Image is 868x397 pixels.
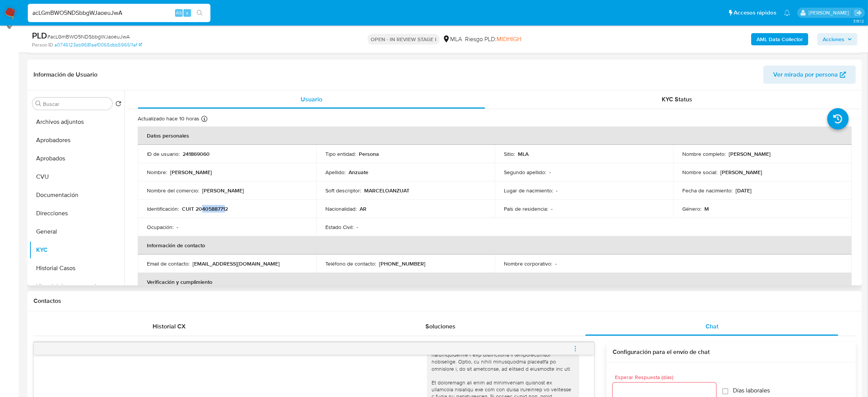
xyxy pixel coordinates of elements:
[736,187,752,194] p: [DATE]
[751,33,808,45] button: AML Data Collector
[734,9,776,17] span: Accesos rápidos
[138,236,852,255] th: Información de contacto
[29,223,124,241] button: General
[54,42,142,48] a: a0746123ab9681aaf0065dbb596511af
[115,101,121,109] button: Volver al orden por defecto
[138,273,852,291] th: Verificación y cumplimiento
[147,224,174,231] p: Ocupación :
[29,186,124,204] button: Documentación
[682,205,701,212] p: Género :
[504,169,546,176] p: Segundo apellido :
[563,339,588,358] button: menu-action
[504,187,553,194] p: Lugar de nacimiento :
[518,150,529,157] p: MLA
[613,348,850,356] h3: Configuración para el envío de chat
[176,9,182,16] span: Alt
[729,150,771,157] p: [PERSON_NAME]
[29,259,124,277] button: Historial Casos
[147,150,180,157] p: ID de usuario :
[682,187,733,194] p: Fecha de nacimiento :
[47,33,130,40] span: # acLGmBWO5NDSbbgWJaoeuJwA
[325,187,361,194] p: Soft descriptor :
[773,66,838,84] span: Ver mirada por persona
[504,205,548,212] p: País de residencia :
[325,205,357,212] p: Nacionalidad :
[29,241,124,259] button: KYC
[722,388,728,394] input: Días laborales
[364,187,409,194] p: MARCELOANZUAT
[706,322,718,331] span: Chat
[301,95,322,104] span: Usuario
[357,224,358,231] p: -
[202,187,244,194] p: [PERSON_NAME]
[757,33,803,45] b: AML Data Collector
[138,115,199,122] p: Actualizado hace 10 horas
[720,169,762,176] p: [PERSON_NAME]
[497,35,521,43] span: MIDHIGH
[504,150,515,157] p: Sitio :
[360,205,366,212] p: AR
[325,260,376,267] p: Teléfono de contacto :
[733,387,770,394] span: Días laborales
[193,260,280,267] p: [EMAIL_ADDRESS][DOMAIN_NAME]
[153,322,186,331] span: Historial CX
[28,8,210,18] input: Buscar usuario o caso...
[555,260,557,267] p: -
[704,205,709,212] p: M
[192,8,207,18] button: search-icon
[817,33,857,45] button: Acciones
[368,34,440,45] p: OPEN - IN REVIEW STAGE I
[682,169,717,176] p: Nombre social :
[854,9,862,17] a: Salir
[186,9,188,16] span: s
[170,169,212,176] p: [PERSON_NAME]
[325,169,346,176] p: Apellido :
[35,101,41,107] button: Buscar
[556,187,557,194] p: -
[29,131,124,149] button: Aprobadores
[682,150,726,157] p: Nombre completo :
[147,169,167,176] p: Nombre :
[138,126,852,145] th: Datos personales
[32,29,47,42] b: PLD
[615,375,718,380] span: Esperar Respuesta (días)
[33,71,97,78] h1: Información de Usuario
[33,297,856,305] h1: Contactos
[784,10,790,16] a: Notificaciones
[613,387,716,397] input: days_to_wait
[325,224,354,231] p: Estado Civil :
[177,224,178,231] p: -
[809,9,852,16] p: abril.medzovich@mercadolibre.com
[183,150,210,157] p: 241869060
[359,150,379,157] p: Persona
[549,169,551,176] p: -
[504,260,552,267] p: Nombre corporativo :
[29,149,124,168] button: Aprobados
[443,35,462,43] div: MLA
[29,113,124,131] button: Archivos adjuntos
[147,187,199,194] p: Nombre del comercio :
[182,205,228,212] p: CUIT 20405887712
[29,277,124,296] button: Historial de conversaciones
[147,205,179,212] p: Identificación :
[551,205,553,212] p: -
[465,35,521,43] span: Riesgo PLD:
[147,260,190,267] p: Email de contacto :
[325,150,356,157] p: Tipo entidad :
[853,18,864,24] span: 3.161.2
[763,66,856,84] button: Ver mirada por persona
[29,204,124,223] button: Direcciones
[823,33,844,45] span: Acciones
[32,42,53,48] b: Person ID
[43,101,109,107] input: Buscar
[425,322,456,331] span: Soluciones
[29,168,124,186] button: CVU
[349,169,368,176] p: Anzuate
[379,260,425,267] p: [PHONE_NUMBER]
[662,95,693,104] span: KYC Status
